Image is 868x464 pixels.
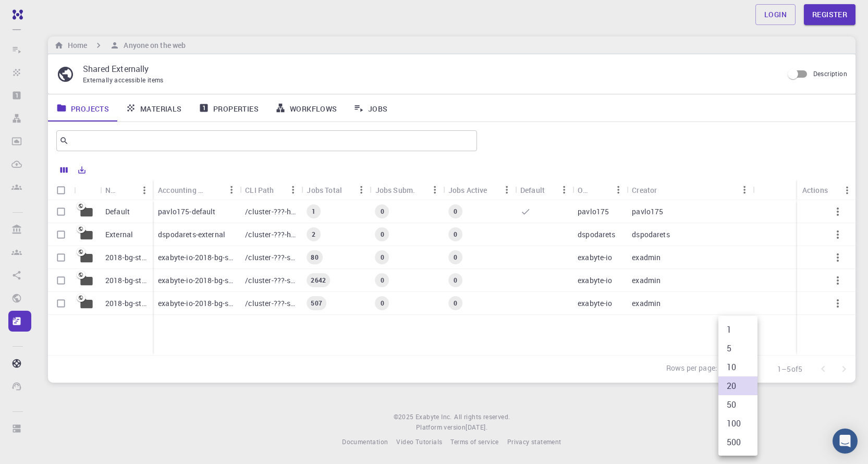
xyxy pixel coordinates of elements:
li: 10 [718,358,757,376]
li: 100 [718,414,757,433]
li: 500 [718,433,757,451]
li: 5 [718,339,757,358]
li: 50 [718,395,757,414]
div: Open Intercom Messenger [833,429,858,454]
li: 1 [718,320,757,339]
li: 20 [718,376,757,395]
